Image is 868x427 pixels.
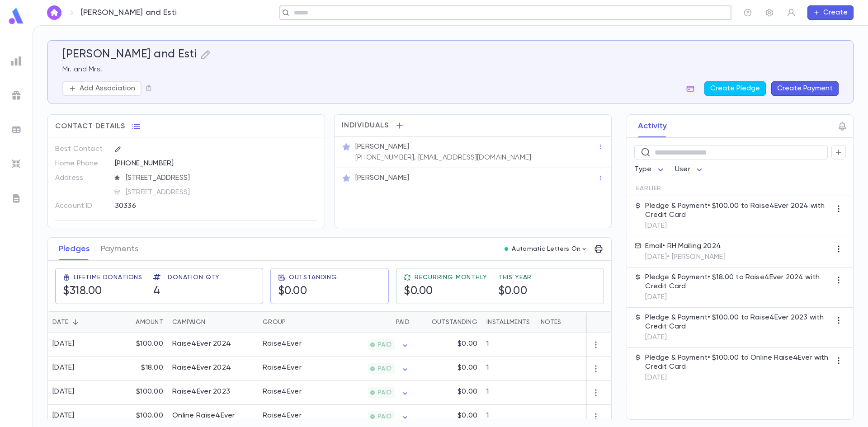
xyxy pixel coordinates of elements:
div: Raise4Ever [263,411,302,420]
span: PAID [374,341,395,348]
div: Paid [326,311,414,333]
p: Add Association [80,84,135,93]
p: $0.00 [458,411,477,420]
h5: $0.00 [404,285,487,298]
p: Pledge & Payment • $18.00 to Raise4Ever 2024 with Credit Card [645,273,831,291]
h5: $0.00 [278,285,337,298]
div: 30336 [115,199,273,212]
span: Contact Details [55,122,125,131]
span: PAID [374,413,395,420]
button: Sort [68,315,83,329]
p: Email • RH Mailing 2024 [645,242,725,251]
div: 1 [482,381,536,405]
span: PAID [374,365,395,372]
img: campaigns_grey.99e729a5f7ee94e3726e6486bddda8f1.svg [11,90,22,101]
p: Best Contact [55,142,107,156]
span: User [675,166,690,173]
button: Create Pledge [704,81,766,96]
button: Create [807,5,854,20]
button: Payments [101,238,138,260]
button: Add Association [62,81,142,96]
div: Date [52,311,68,333]
span: [STREET_ADDRESS] [122,174,318,183]
div: Online Raise4Ever [172,411,235,420]
img: letters_grey.7941b92b52307dd3b8a917253454ce1c.svg [11,193,22,204]
button: Create Payment [771,81,839,96]
div: $18.00 [109,357,168,381]
div: Amount [109,311,168,333]
span: Outstanding [289,274,337,281]
h5: 4 [153,285,220,298]
p: $0.00 [458,363,477,372]
div: Raise4Ever 2024 [172,339,231,348]
div: Raise4Ever [263,387,302,396]
p: [PERSON_NAME] [355,174,409,183]
p: [DATE] [645,373,831,382]
p: $0.00 [458,387,477,396]
p: [DATE] [645,221,831,230]
span: Recurring Monthly [415,274,487,281]
span: Lifetime Donations [74,274,142,281]
p: Pledge & Payment • $100.00 to Raise4Ever 2023 with Credit Card [645,313,831,331]
span: [STREET_ADDRESS] [122,188,318,197]
p: Pledge & Payment • $100.00 to Online Raise4Ever with Credit Card [645,353,831,371]
span: Earlier [636,185,661,192]
div: Outstanding [414,311,482,333]
h5: $318.00 [63,285,142,298]
div: Paid [396,311,410,333]
div: Installments [482,311,536,333]
div: User [675,161,705,178]
div: Campaign [172,311,205,333]
div: 1 [482,357,536,381]
p: [PERSON_NAME] and Esti [81,8,177,18]
p: $0.00 [458,339,477,348]
img: batches_grey.339ca447c9d9533ef1741baa751efc33.svg [11,124,22,135]
div: [DATE] [52,411,75,420]
p: Home Phone [55,156,107,171]
div: [PHONE_NUMBER] [115,156,317,170]
h5: $0.00 [498,285,532,298]
div: [DATE] [52,339,75,348]
p: Address [55,171,107,185]
span: This Year [498,274,532,281]
span: Type [634,166,651,173]
div: [DATE] [52,363,75,372]
div: Group [258,311,326,333]
div: Raise4Ever [263,339,302,348]
p: Account ID [55,199,107,213]
button: Automatic Letters On [501,243,591,255]
img: logo [7,7,25,25]
p: Mr. and Mrs. [62,65,839,74]
div: Notes [536,311,649,333]
img: home_white.a664292cf8c1dea59945f0da9f25487c.svg [49,9,60,16]
div: Date [48,311,109,333]
div: Raise4Ever 2024 [172,363,231,372]
p: Automatic Letters On [512,245,580,253]
img: reports_grey.c525e4749d1bce6a11f5fe2a8de1b229.svg [11,56,22,66]
div: Notes [541,311,561,333]
span: Donation Qty [168,274,220,281]
p: [PHONE_NUMBER], [EMAIL_ADDRESS][DOMAIN_NAME] [355,153,531,162]
p: [DATE] [645,333,831,342]
span: Individuals [342,121,389,130]
div: Raise4Ever [263,363,302,372]
div: Amount [136,311,163,333]
div: Type [634,161,666,178]
h5: [PERSON_NAME] and Esti [62,48,197,61]
div: $100.00 [109,381,168,405]
div: Group [263,311,286,333]
div: $100.00 [109,333,168,357]
p: Pledge & Payment • $100.00 to Raise4Ever 2024 with Credit Card [645,202,831,220]
div: [DATE] [52,387,75,396]
div: Raise4Ever 2023 [172,387,230,396]
p: [DATE] • [PERSON_NAME] [645,253,725,262]
div: Outstanding [432,311,477,333]
button: Activity [638,115,667,137]
span: PAID [374,389,395,396]
div: Campaign [168,311,258,333]
img: imports_grey.530a8a0e642e233f2baf0ef88e8c9fcb.svg [11,159,22,169]
p: [DATE] [645,293,831,302]
p: [PERSON_NAME] [355,142,409,151]
div: Installments [486,311,530,333]
button: Pledges [59,238,90,260]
